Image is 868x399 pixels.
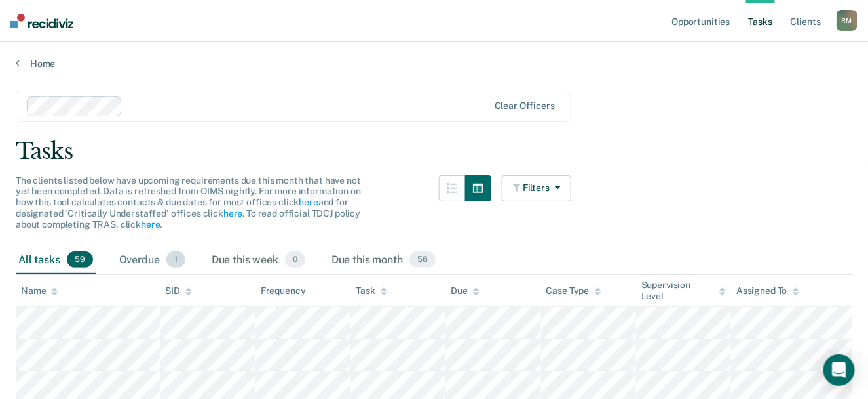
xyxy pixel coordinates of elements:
div: Case Type [546,285,601,297]
a: Home [16,58,852,70]
div: Due this week0 [209,246,308,275]
div: Tasks [16,138,852,165]
div: Frequency [261,285,306,297]
div: Supervision Level [641,280,726,302]
div: Name [21,285,58,297]
div: Overdue1 [117,246,188,275]
span: The clients listed below have upcoming requirements due this month that have not yet been complet... [16,175,361,230]
div: Task [356,285,387,297]
span: 1 [166,251,185,268]
a: here [141,219,160,230]
span: 59 [67,251,93,268]
a: here [223,208,242,219]
div: Assigned To [736,285,799,297]
div: SID [166,285,193,297]
span: 58 [409,251,436,268]
img: Recidiviz [10,14,73,28]
div: Due [451,285,480,297]
span: 0 [285,251,305,268]
div: Open Intercom Messenger [823,354,855,386]
div: Due this month58 [329,246,438,275]
a: here [299,197,318,207]
button: RM [837,10,858,31]
div: Clear officers [495,100,555,112]
button: Filters [502,175,571,201]
div: R M [837,10,858,31]
div: All tasks59 [16,246,96,275]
